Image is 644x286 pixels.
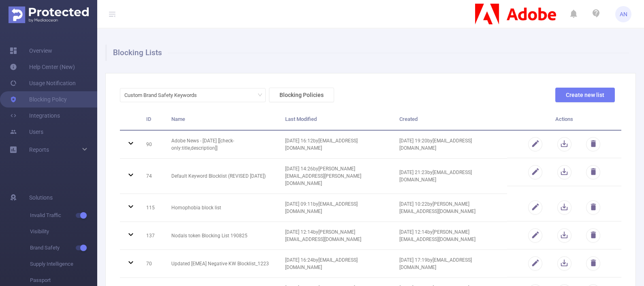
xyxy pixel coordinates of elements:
[29,146,49,153] span: Reports
[30,207,97,224] span: Invalid Traffic
[165,194,279,222] td: Homophobia block list
[555,88,615,102] button: Create new list
[29,142,49,158] a: Reports
[10,75,76,91] a: Usage Notification
[10,91,67,108] a: Blocking Policy
[285,138,358,151] span: [DATE] 16:12 by [EMAIL_ADDRESS][DOMAIN_NAME]
[399,116,418,122] span: Created
[140,159,165,194] td: 74
[9,6,89,23] img: Protected Media
[105,45,629,61] h1: Blocking Lists
[29,189,53,206] span: Solutions
[165,222,279,250] td: Nodals token Blocking List 190825
[30,224,97,240] span: Visibility
[140,194,165,222] td: 115
[10,108,60,124] a: Integrations
[146,116,151,122] span: ID
[165,250,279,278] td: Updated [EMEA] Negative KW Blocklist_1223
[399,257,472,270] span: [DATE] 17:19 by [EMAIL_ADDRESS][DOMAIN_NAME]
[266,92,334,98] a: Blocking Policies
[269,88,334,102] button: Blocking Policies
[140,250,165,278] td: 70
[285,229,361,242] span: [DATE] 12:14 by [PERSON_NAME][EMAIL_ADDRESS][DOMAIN_NAME]
[171,116,185,122] span: Name
[399,170,472,183] span: [DATE] 21:23 by [EMAIL_ADDRESS][DOMAIN_NAME]
[285,166,361,186] span: [DATE] 14:26 by [PERSON_NAME][EMAIL_ADDRESS][PERSON_NAME][DOMAIN_NAME]
[399,229,476,242] span: [DATE] 12:14 by [PERSON_NAME][EMAIL_ADDRESS][DOMAIN_NAME]
[285,201,358,214] span: [DATE] 09:11 by [EMAIL_ADDRESS][DOMAIN_NAME]
[285,116,317,122] span: Last Modified
[165,159,279,194] td: Default Keyword Blocklist (REVISED [DATE])
[555,116,573,122] span: Actions
[30,240,97,256] span: Brand Safety
[124,88,203,102] div: Custom Brand Safety Keywords
[10,43,52,59] a: Overview
[258,92,262,98] i: icon: down
[399,138,472,151] span: [DATE] 19:20 by [EMAIL_ADDRESS][DOMAIN_NAME]
[30,256,97,272] span: Supply Intelligence
[165,131,279,159] td: Adobe News - [DATE] [[check-only:title,description]]
[140,131,165,159] td: 90
[620,6,627,22] span: AN
[10,59,75,75] a: Help Center (New)
[140,222,165,250] td: 137
[10,124,43,140] a: Users
[399,201,476,214] span: [DATE] 10:22 by [PERSON_NAME][EMAIL_ADDRESS][DOMAIN_NAME]
[285,257,358,270] span: [DATE] 16:24 by [EMAIL_ADDRESS][DOMAIN_NAME]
